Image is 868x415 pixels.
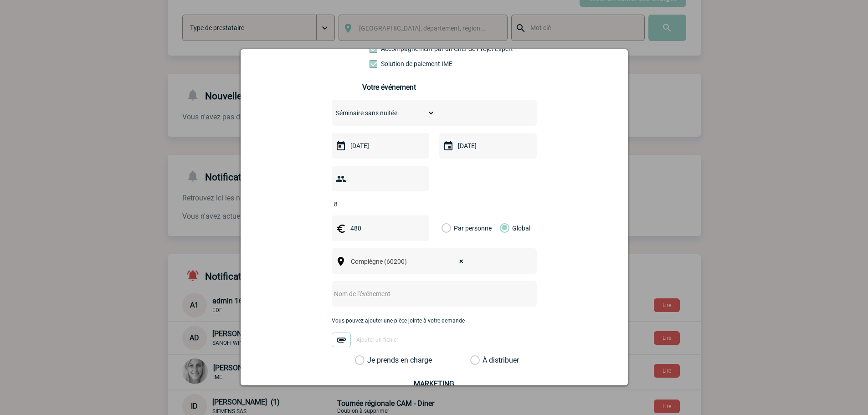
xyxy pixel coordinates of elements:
[332,198,417,210] input: Nombre de participants
[348,222,411,234] input: Budget HT
[347,255,473,268] span: Compiègne (60200)
[470,356,480,365] label: À distribuer
[355,356,370,365] label: Je prends en charge
[332,318,537,324] p: Vous pouvez ajouter une pièce jointe à votre demande
[370,60,410,67] label: Conformité aux process achat client, Prise en charge de la facturation, Mutualisation de plusieur...
[356,337,398,343] span: Ajouter un fichier
[334,379,534,388] h3: MARKETING
[348,140,411,152] input: Date de début
[459,255,463,268] span: ×
[442,215,452,241] label: Par personne
[500,215,506,241] label: Global
[332,288,513,300] input: Nom de l'événement
[456,140,519,152] input: Date de fin
[370,45,410,52] label: Prestation payante
[362,83,506,92] h3: Votre événement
